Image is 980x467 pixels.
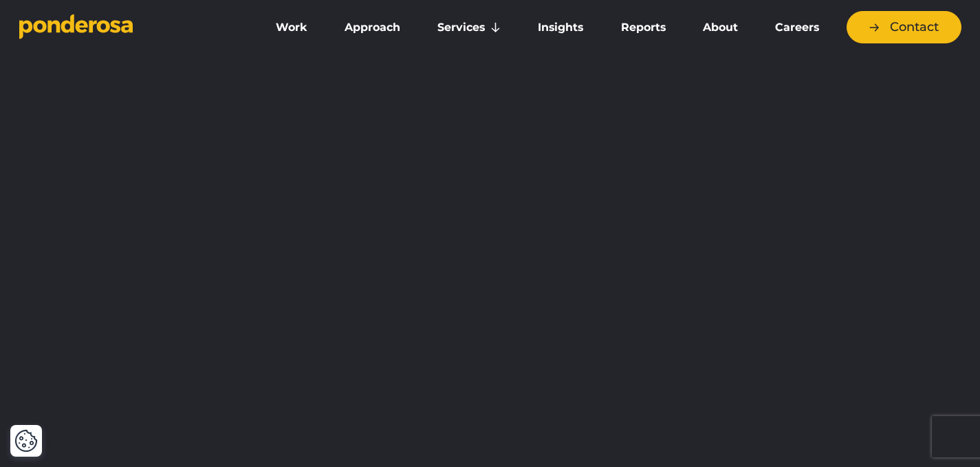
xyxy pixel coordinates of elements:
a: Contact [847,11,961,43]
a: About [687,13,754,42]
a: Go to homepage [19,14,239,41]
img: Revisit consent button [14,429,38,453]
a: Reports [605,13,682,42]
a: Approach [329,13,416,42]
a: Insights [522,13,599,42]
a: Work [260,13,323,42]
a: Careers [759,13,835,42]
a: Services [422,13,516,42]
button: Cookie Settings [14,429,38,453]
